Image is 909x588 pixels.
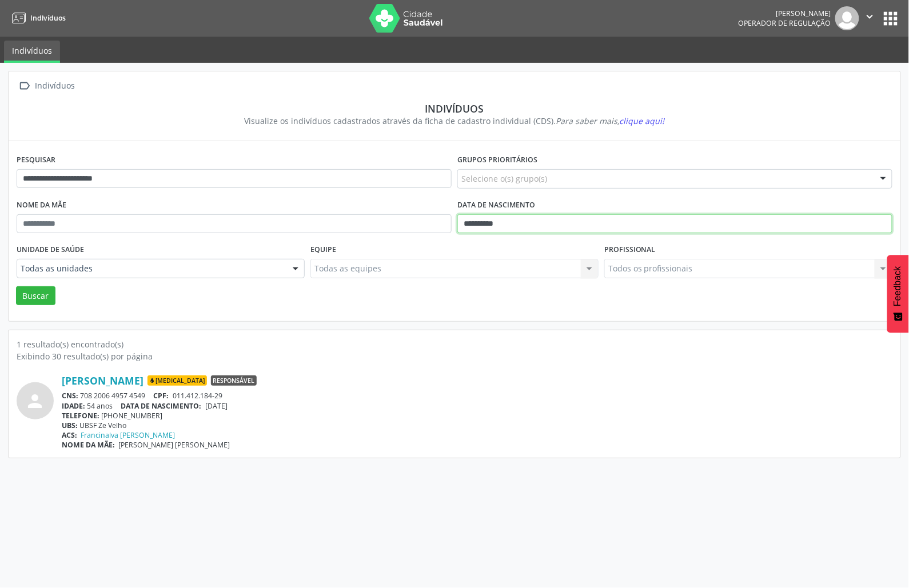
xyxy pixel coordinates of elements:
[893,266,903,306] span: Feedback
[17,197,66,214] label: Nome da mãe
[739,9,831,18] div: [PERSON_NAME]
[17,338,892,350] div: 1 resultado(s) encontrado(s)
[21,263,281,274] span: Todas as unidades
[620,115,665,126] span: clique aqui!
[4,41,60,63] a: Indivíduos
[457,197,535,214] label: Data de nascimento
[211,375,257,386] span: Responsável
[173,391,222,401] span: 011.412.184-29
[62,421,892,430] div: UBSF Ze Velho
[25,102,884,115] div: Indivíduos
[30,13,66,23] span: Indivíduos
[205,401,228,411] span: [DATE]
[62,391,78,401] span: CNS:
[62,401,85,411] span: IDADE:
[461,173,547,185] span: Selecione o(s) grupo(s)
[17,78,77,94] a:  Indivíduos
[17,241,84,259] label: Unidade de saúde
[62,421,78,430] span: UBS:
[835,6,859,30] img: img
[556,115,665,126] i: Para saber mais,
[62,374,143,387] a: [PERSON_NAME]
[121,401,202,411] span: DATA DE NASCIMENTO:
[17,151,55,169] label: Pesquisar
[16,286,55,306] button: Buscar
[62,430,77,440] span: ACS:
[864,10,876,23] i: 
[147,375,207,386] span: [MEDICAL_DATA]
[310,241,336,259] label: Equipe
[62,440,115,450] span: NOME DA MÃE:
[8,9,66,27] a: Indivíduos
[62,391,892,401] div: 708 2006 4957 4549
[25,115,884,127] div: Visualize os indivíduos cadastrados através da ficha de cadastro individual (CDS).
[887,255,909,333] button: Feedback - Mostrar pesquisa
[62,411,892,421] div: [PHONE_NUMBER]
[33,78,77,94] div: Indivíduos
[25,391,46,411] i: person
[457,151,537,169] label: Grupos prioritários
[881,9,901,29] button: apps
[119,440,230,450] span: [PERSON_NAME] [PERSON_NAME]
[154,391,169,401] span: CPF:
[17,78,33,94] i: 
[739,18,831,28] span: Operador de regulação
[62,411,99,421] span: TELEFONE:
[17,350,892,362] div: Exibindo 30 resultado(s) por página
[604,241,656,259] label: Profissional
[62,401,892,411] div: 54 anos
[859,6,881,30] button: 
[81,430,176,440] a: Francinalva [PERSON_NAME]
